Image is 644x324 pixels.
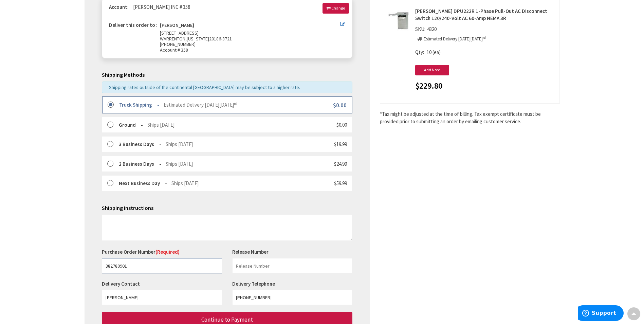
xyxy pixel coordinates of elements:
span: $19.99 [334,141,347,147]
span: Continue to Payment [201,316,253,323]
span: [STREET_ADDRESS] [160,30,199,36]
strong: [PERSON_NAME] [160,22,194,30]
span: $0.00 [333,102,347,109]
span: Qty [415,49,423,55]
span: Ships [DATE] [166,141,193,147]
span: Shipping rates outside of the continental [GEOGRAPHIC_DATA] may be subject to a higher rate. [109,84,300,90]
strong: Truck Shipping [119,102,159,108]
span: Ships [DATE] [171,180,199,186]
span: Estimated Delivery [DATE][DATE] [164,102,237,108]
input: Purchase Order Number [102,258,222,273]
strong: Account: [109,4,129,10]
span: Shipping Instructions [102,204,153,211]
span: [PERSON_NAME] INC # 358 [130,4,190,10]
span: $59.99 [334,180,347,186]
: *Tax might be adjusted at the time of billing. Tax exempt certificate must be provided prior to s... [380,110,560,125]
span: $0.00 [336,122,347,128]
strong: 3 Business Days [119,141,161,147]
sup: rd [483,35,486,40]
label: Delivery Telephone [232,281,277,287]
span: 10 [427,49,431,55]
span: Ships [DATE] [166,161,193,167]
span: $229.80 [415,82,442,90]
span: [PHONE_NUMBER] [160,41,196,47]
span: WARRENTON, [160,36,187,42]
span: Ships [DATE] [147,122,174,128]
span: 20186-3721 [209,36,232,42]
label: Purchase Order Number [102,248,180,255]
strong: 2 Business Days [119,161,161,167]
label: Delivery Contact [102,281,142,287]
a: Change [323,3,349,13]
strong: Deliver this order to : [109,22,158,28]
input: Release Number [232,258,352,273]
p: Estimated Delivery [DATE][DATE] [424,36,486,42]
strong: [PERSON_NAME] DPU222R 1-Phase Pull-Out AC Disconnect Switch 120/240-Volt AC 60-Amp NEMA 3R [415,7,554,22]
strong: Next Business Day [119,180,167,186]
h5: Shipping Methods [102,72,352,78]
iframe: Opens a widget where you can find more information [578,305,624,322]
span: 4320 [425,26,438,32]
sup: rd [234,101,237,106]
strong: Ground [119,122,143,128]
label: Release Number [232,248,269,255]
span: (ea) [433,49,441,55]
div: SKU: [415,25,438,35]
span: $24.99 [334,161,347,167]
span: [US_STATE] [187,36,209,42]
img: Eaton DPU222R 1-Phase Pull-Out AC Disconnect Switch 120/240-Volt AC 60-Amp NEMA 3R [388,10,409,31]
span: (Required) [155,249,180,255]
span: Change [331,5,345,11]
span: Account # 358 [160,47,340,53]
